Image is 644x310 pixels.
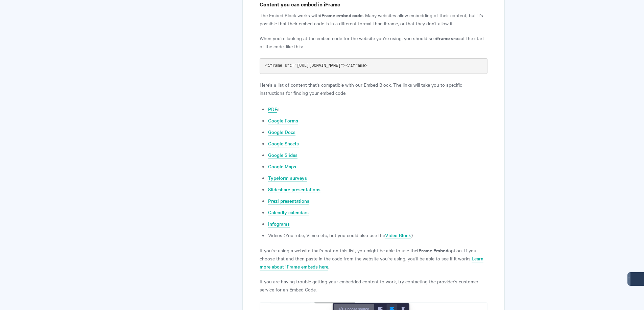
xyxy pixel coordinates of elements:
[268,231,487,239] li: Videos (YouTube, Vimeo etc, but you could also use the )
[385,232,411,239] a: Video Block
[268,220,290,228] a: Infograms
[268,186,320,193] a: Slideshare presentations
[260,34,487,50] p: When you're looking at the embed code for the website you're using, you should see at the start o...
[268,209,309,216] a: Calendly calendars
[268,106,277,113] a: PDF
[268,117,298,124] a: Google Forms
[320,11,363,19] strong: iFrame embed code
[268,140,299,147] a: Google Sheets
[417,247,448,254] strong: iFrame Embed
[268,174,307,182] a: Typeform surveys
[268,163,296,170] a: Google Maps
[268,105,487,113] li: s
[260,58,487,74] pre: <iframe src="[URL][DOMAIN_NAME]"></iframe>
[268,151,297,159] a: Google Slides
[436,34,461,41] strong: iframe src=
[268,197,309,205] a: Prezi presentations
[260,81,487,97] p: Here's a list of content that's compatible with our Embed Block. The links will take you to speci...
[268,129,295,136] a: Google Docs
[260,11,487,27] p: The Embed Block works with . Many websites allow embedding of their content, but it's possible th...
[260,246,487,271] p: If you're using a website that's not on this list, you might be able to use the option. If you ch...
[260,277,487,293] p: If you are having trouble getting your embedded content to work, try contacting the provider's cu...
